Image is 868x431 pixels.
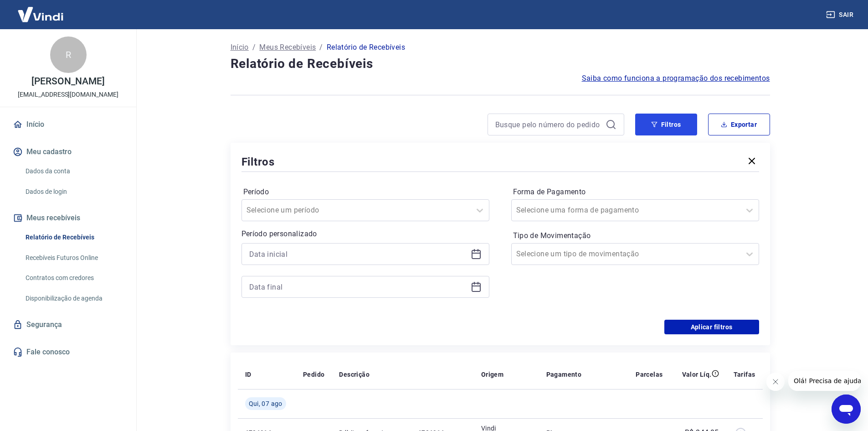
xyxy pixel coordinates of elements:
[664,320,759,334] button: Aplicar filtros
[766,373,785,391] iframe: Fechar mensagem
[303,370,324,379] p: Pedido
[11,142,125,162] button: Meu cadastro
[241,155,275,169] h5: Filtros
[339,370,370,379] p: Descrição
[582,73,770,84] a: Saiba como funciona a programação dos recebimentos
[22,249,125,267] a: Recebíveis Futuros Online
[249,247,467,261] input: Data inicial
[231,42,249,53] a: Início
[11,114,125,135] a: Início
[22,228,125,247] a: Relatório de Recebíveis
[734,370,755,379] p: Tarifas
[5,6,77,14] span: Olá! Precisa de ajuda?
[11,342,125,362] a: Fale conosco
[832,395,861,424] iframe: Botão para abrir a janela de mensagens
[513,230,757,241] label: Tipo de Movimentação
[22,269,125,287] a: Contratos com credores
[11,208,125,228] button: Meus recebíveis
[231,55,770,73] h4: Relatório de Recebíveis
[22,162,125,181] a: Dados da conta
[682,370,712,379] p: Valor Líq.
[824,6,857,23] button: Sair
[636,370,663,379] p: Parcelas
[513,187,757,197] label: Forma de Pagamento
[243,187,488,197] label: Período
[22,182,125,201] a: Dados de login
[788,371,861,391] iframe: Mensagem da empresa
[11,315,125,335] a: Segurança
[18,90,118,99] p: [EMAIL_ADDRESS][DOMAIN_NAME]
[249,280,467,294] input: Data final
[11,0,70,28] img: Vindi
[495,118,602,131] input: Busque pelo número do pedido
[319,42,323,53] p: /
[546,370,582,379] p: Pagamento
[22,289,125,308] a: Disponibilização de agenda
[259,42,316,53] a: Meus Recebíveis
[241,228,489,239] p: Período personalizado
[327,42,405,53] p: Relatório de Recebíveis
[31,77,104,86] p: [PERSON_NAME]
[249,399,282,408] span: Qui, 07 ago
[245,370,252,379] p: ID
[708,114,770,135] button: Exportar
[481,370,503,379] p: Origem
[635,114,697,135] button: Filtros
[252,42,256,53] p: /
[50,36,87,73] div: R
